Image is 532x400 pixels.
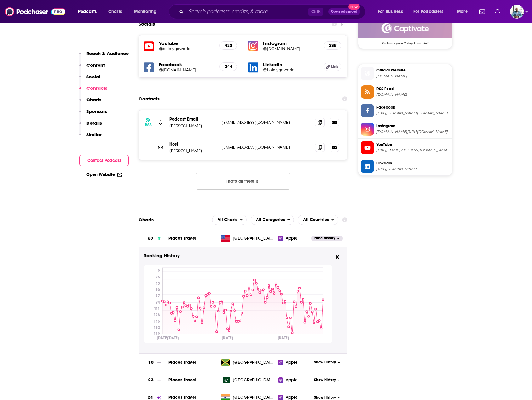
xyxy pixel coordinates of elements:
[154,313,160,317] tspan: 128
[263,61,319,67] h5: LinkedIn
[453,7,476,17] button: open menu
[218,235,278,242] a: [GEOGRAPHIC_DATA]
[233,377,274,383] span: Pakistan
[233,235,274,242] span: United States
[358,38,452,45] span: Redeem your 7 day free trial!
[134,7,156,16] span: Monitoring
[79,132,102,143] button: Similar
[263,67,319,72] a: @boldlygoworld
[376,105,450,110] span: Facebook
[156,281,160,286] tspan: 43
[139,230,168,247] a: 87
[167,336,179,340] tspan: [DATE]
[79,108,107,120] button: Sponsors
[86,108,107,114] p: Sponsors
[186,7,308,17] input: Search podcasts, credits, & more...
[168,236,196,241] a: Places Travel
[212,215,247,225] h2: Platforms
[251,215,294,225] h2: Categories
[358,19,452,38] img: Captivate Deal: Redeem your 7 day free trial!
[286,235,298,242] span: Apple
[413,7,444,16] span: For Podcasters
[477,6,488,17] a: Show notifications dropdown
[278,235,311,242] a: Apple
[233,359,274,366] span: Jamaica
[311,377,343,383] button: Show History
[156,275,160,279] tspan: 26
[159,61,214,67] h5: Facebook
[159,46,214,51] a: @boldlygoworld
[86,85,107,91] p: Contacts
[86,120,102,126] p: Details
[331,64,338,69] span: Link
[148,235,154,242] h3: 87
[361,104,450,117] a: Facebook[URL][DOMAIN_NAME][DOMAIN_NAME]
[157,336,168,340] tspan: [DATE]
[222,336,233,340] tspan: [DATE]
[86,50,129,56] p: Reach & Audience
[263,46,319,51] a: @[DOMAIN_NAME]
[328,8,360,15] button: Open AdvancedNew
[358,19,452,45] a: Captivate Deal: Redeem your 7 day free trial!
[156,300,160,305] tspan: 94
[286,377,298,383] span: Apple
[308,8,323,16] span: Ctrl K
[144,252,332,260] h3: Ranking History
[263,40,319,46] h5: Instagram
[139,217,154,223] h2: Charts
[298,215,338,225] h2: Countries
[278,359,311,366] a: Apple
[376,111,450,116] span: https://www.facebook.com/BoldlyGo.World
[376,74,450,78] span: revolutionizingyourjourney.blubrry.net
[139,93,160,105] h2: Contacts
[175,4,371,19] div: Search podcasts, credits, & more...
[303,218,329,222] span: All Countries
[510,5,524,19] img: User Profile
[159,67,214,72] a: @[DOMAIN_NAME]
[168,395,196,400] a: Places Travel
[361,160,450,173] a: Linkedin[URL][DOMAIN_NAME]
[86,62,105,68] p: Content
[225,43,232,48] h5: 423
[376,92,450,97] span: feeds.captivate.fm
[348,4,360,10] span: New
[218,377,278,383] a: [GEOGRAPHIC_DATA]
[156,288,160,292] tspan: 60
[298,215,338,225] button: open menu
[79,74,100,85] button: Social
[86,172,122,177] a: Open Website
[168,360,196,365] a: Places Travel
[86,132,102,138] p: Similar
[148,376,154,384] h3: 23
[278,336,289,340] tspan: [DATE]
[376,129,450,134] span: instagram.com/boldlygo.world
[331,10,357,13] span: Open Advanced
[79,97,101,108] button: Charts
[154,325,160,330] tspan: 162
[154,306,160,311] tspan: 111
[376,148,450,153] span: https://www.youtube.com/@boldlygoworld
[493,6,502,17] a: Show notifications dropdown
[286,359,298,366] span: Apple
[218,359,278,366] a: [GEOGRAPHIC_DATA]
[154,319,160,323] tspan: 145
[169,148,217,153] p: [PERSON_NAME]
[311,360,343,365] button: Show History
[74,7,105,17] button: open menu
[314,360,336,365] span: Show History
[196,173,290,190] button: Nothing here.
[168,377,196,383] a: Places Travel
[225,64,232,69] h5: 244
[139,354,168,371] a: 10
[79,155,129,166] button: Contact Podcast
[159,40,214,46] h5: Youtube
[376,67,450,73] span: Official Website
[324,63,341,71] a: Link
[314,377,336,383] span: Show History
[139,18,155,30] h2: Socials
